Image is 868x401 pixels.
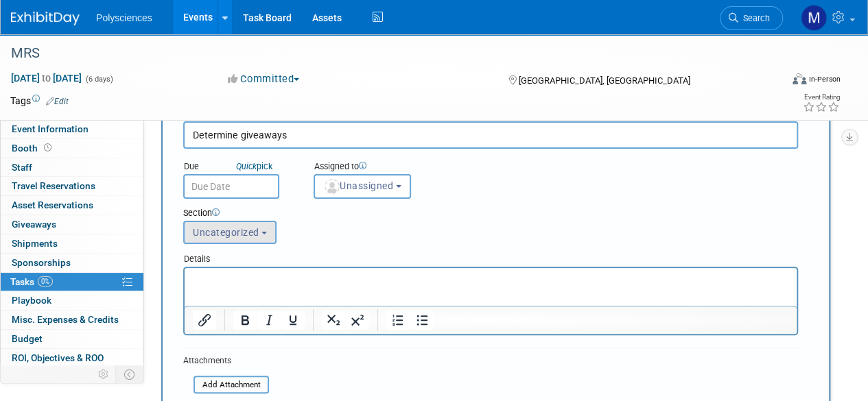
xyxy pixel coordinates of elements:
div: Assigned to [314,160,452,174]
a: Booth [1,139,143,158]
a: Tasks0% [1,273,143,291]
button: Uncategorized [183,221,277,244]
a: Quickpick [233,160,275,172]
a: ROI, Objectives & ROO [1,349,143,367]
div: Attachments [183,355,269,367]
span: ROI, Objectives & ROO [12,352,104,363]
span: Tasks [10,276,53,287]
img: ExhibitDay [11,12,80,25]
span: Asset Reservations [12,199,93,210]
button: Superscript [346,311,369,330]
div: Event Rating [803,94,840,101]
button: Committed [223,72,305,86]
button: Bold [233,311,257,330]
button: Unassigned [314,174,411,199]
img: Format-Inperson.png [793,73,806,84]
span: Search [738,13,770,23]
a: Staff [1,158,143,177]
div: Event Format [719,71,841,92]
span: Unassigned [323,180,393,191]
span: Travel Reservations [12,180,95,191]
img: Marketing Polysciences [801,5,827,31]
span: to [40,73,53,84]
div: Due [183,160,293,174]
a: Search [720,6,783,30]
td: Tags [10,94,69,108]
span: Shipments [12,238,58,249]
button: Subscript [322,311,345,330]
span: Event Information [12,123,89,134]
span: Giveaways [12,219,56,230]
button: Italic [257,311,281,330]
span: Polysciences [96,12,152,23]
a: Travel Reservations [1,177,143,195]
i: Quick [236,161,257,171]
span: Booth [12,143,54,154]
a: Sponsorships [1,254,143,272]
button: Underline [281,311,305,330]
a: Edit [46,97,69,106]
td: Personalize Event Tab Strip [92,365,116,383]
a: Shipments [1,234,143,253]
span: Uncategorized [193,227,259,238]
span: Booth not reserved yet [41,143,54,153]
span: (6 days) [84,75,113,84]
div: Section [183,207,745,221]
a: Asset Reservations [1,196,143,215]
span: Sponsorships [12,257,71,268]
span: Staff [12,162,32,173]
button: Bullet list [410,311,434,330]
td: Toggle Event Tabs [116,365,144,383]
div: MRS [6,41,770,66]
span: 0% [38,276,53,287]
div: In-Person [808,74,841,84]
button: Numbered list [386,311,410,330]
span: Playbook [12,295,51,306]
a: Misc. Expenses & Credits [1,311,143,329]
span: [GEOGRAPHIC_DATA], [GEOGRAPHIC_DATA] [518,75,690,86]
span: [DATE] [DATE] [10,72,82,84]
a: Giveaways [1,215,143,234]
iframe: Rich Text Area [185,268,797,306]
a: Event Information [1,120,143,138]
a: Playbook [1,291,143,310]
div: Details [183,247,798,267]
a: Budget [1,330,143,348]
span: Misc. Expenses & Credits [12,314,119,325]
input: Name of task or a short description [183,121,798,149]
span: Budget [12,333,43,344]
button: Insert/edit link [193,311,216,330]
input: Due Date [183,174,279,199]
